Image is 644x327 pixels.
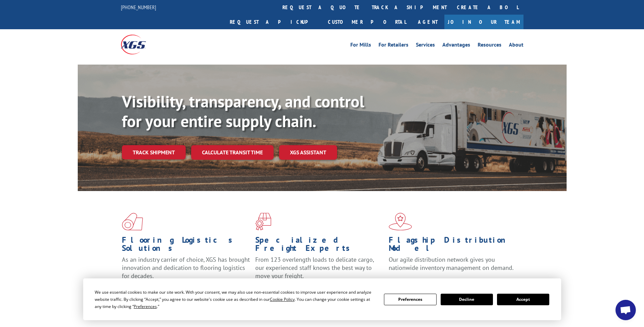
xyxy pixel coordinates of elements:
a: Request a pickup [225,15,323,29]
a: Join Our Team [444,15,523,29]
a: Agent [411,15,444,29]
p: From 123 overlength loads to delicate cargo, our experienced staff knows the best way to move you... [255,256,384,286]
a: Calculate transit time [191,145,274,160]
button: Accept [497,294,549,305]
img: xgs-icon-focused-on-flooring-red [255,213,271,230]
a: Open chat [615,300,636,320]
a: Resources [478,42,501,50]
span: Preferences [134,304,157,309]
h1: Specialized Freight Experts [255,236,384,256]
div: Cookie Consent Prompt [83,278,561,320]
span: Cookie Policy [270,296,295,302]
a: XGS ASSISTANT [279,145,337,160]
b: Visibility, transparency, and control for your entire supply chain. [122,91,364,132]
div: We use essential cookies to make our site work. With your consent, we may also use non-essential ... [95,289,376,310]
a: For Mills [350,42,371,50]
img: xgs-icon-flagship-distribution-model-red [389,213,412,230]
span: Our agile distribution network gives you nationwide inventory management on demand. [389,256,514,272]
a: Learn More > [389,278,473,286]
h1: Flooring Logistics Solutions [122,236,250,256]
a: Services [416,42,435,50]
button: Decline [441,294,493,305]
a: Customer Portal [323,15,411,29]
button: Preferences [384,294,436,305]
a: Advantages [442,42,470,50]
a: About [509,42,523,50]
span: As an industry carrier of choice, XGS has brought innovation and dedication to flooring logistics... [122,256,250,280]
h1: Flagship Distribution Model [389,236,517,256]
a: [PHONE_NUMBER] [121,4,156,11]
img: xgs-icon-total-supply-chain-intelligence-red [122,213,143,230]
a: For Retailers [379,42,408,50]
a: Track shipment [122,145,186,159]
